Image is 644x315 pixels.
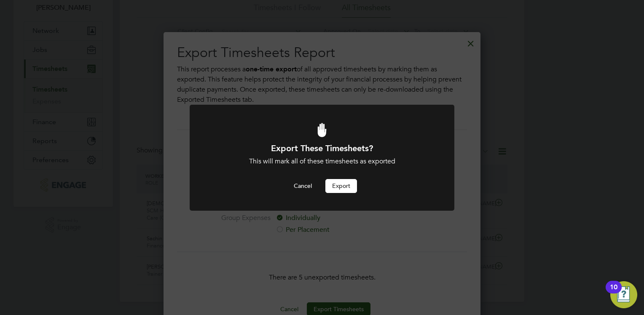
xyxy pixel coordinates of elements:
[610,281,637,308] button: Open Resource Center, 10 new notifications
[325,179,357,193] button: Export
[287,179,319,193] button: Cancel
[212,143,432,154] h1: Export These Timesheets?
[212,157,432,166] div: This will mark all of these timesheets as exported
[610,287,617,298] div: 10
